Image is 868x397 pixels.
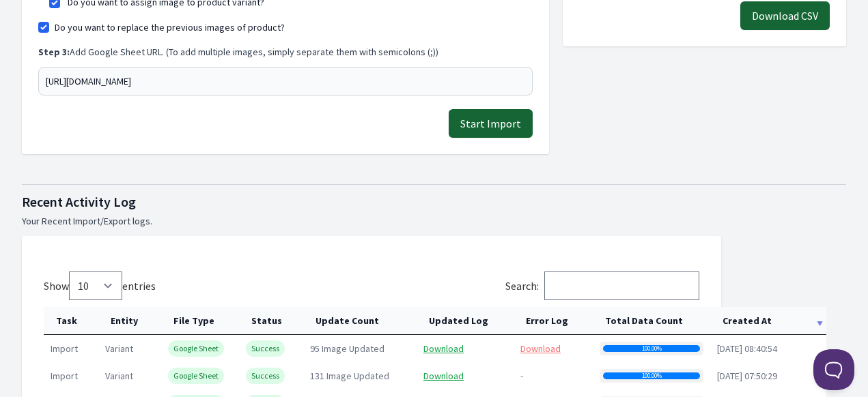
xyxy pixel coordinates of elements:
[38,46,70,58] b: Step 3:
[22,192,846,211] h1: Recent Activity Log
[740,1,830,30] button: Download CSV
[38,45,533,59] p: Add Google Sheet URL. (To add multiple images, simply separate them with semicolons (;))
[710,335,826,362] td: [DATE] 08:40:54
[239,307,303,335] th: Status
[520,370,523,382] span: -
[514,307,593,335] th: Error Log
[69,271,122,300] select: Showentries
[303,307,417,335] th: Update Count
[168,368,224,384] span: Google Sheet
[44,362,98,389] td: import
[44,279,156,293] label: Show entries
[520,342,561,355] a: Download
[710,362,826,389] td: [DATE] 07:50:29
[505,279,699,293] label: Search:
[55,20,285,34] label: Do you want to replace the previous images of product?
[246,340,285,357] span: Success
[310,342,384,355] span: 95 Image Updated
[44,307,98,335] th: Task
[44,335,98,362] td: import
[310,370,389,382] span: 131 Image Updated
[593,307,710,335] th: Total Data Count
[161,307,239,335] th: File Type
[603,345,700,352] div: 100.00%
[813,349,854,390] iframe: Toggle Customer Support
[544,271,699,300] input: Search:
[98,307,161,335] th: Entity
[417,307,514,335] th: Updated Log
[22,214,846,228] p: Your Recent Import/Export logs.
[98,362,161,389] td: variant
[603,372,700,379] div: 100.00%
[168,340,224,357] span: Google Sheet
[449,109,533,138] button: Start Import
[423,342,464,355] a: Download
[98,335,161,362] td: variant
[246,368,285,384] span: Success
[423,370,464,382] a: Download
[710,307,826,335] th: Created At: activate to sort column ascending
